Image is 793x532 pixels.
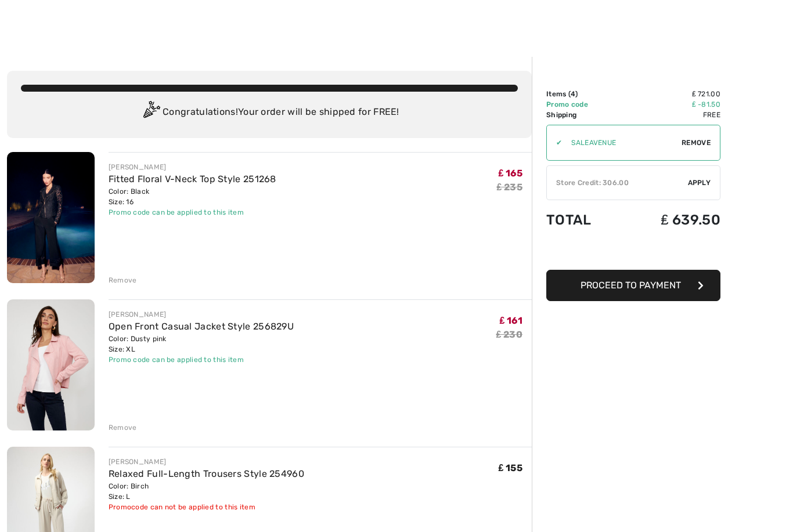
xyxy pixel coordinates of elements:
s: ₤ 235 [497,182,522,193]
div: [PERSON_NAME] [109,457,304,467]
td: ₤ -81.50 [621,99,720,110]
div: [PERSON_NAME] [109,162,276,172]
td: ₤ 721.00 [621,89,720,99]
div: Promo code can be applied to this item [109,354,294,365]
img: Fitted Floral V-Neck Top Style 251268 [7,152,95,283]
a: Relaxed Full-Length Trousers Style 254960 [109,468,304,479]
input: Promo code [562,125,682,160]
s: ₤ 230 [496,329,522,340]
td: ₤ 639.50 [621,200,720,240]
a: Fitted Floral V-Neck Top Style 251268 [109,173,276,184]
td: Items ( ) [546,89,621,99]
iframe: PayPal [546,240,720,266]
div: ✔ [547,137,562,148]
div: Store Credit: 306.00 [547,178,688,188]
img: Congratulation2.svg [139,101,163,124]
div: Remove [109,422,137,433]
span: Proceed to Payment [581,280,681,291]
td: Total [546,200,621,240]
span: 4 [571,90,575,98]
span: ₤ 165 [499,168,522,179]
span: ₤ 155 [499,462,522,473]
span: Remove [682,137,711,148]
td: Shipping [546,110,621,120]
td: Promo code [546,99,621,110]
td: Free [621,110,720,120]
div: Congratulations! Your order will be shipped for FREE! [21,101,518,124]
div: [PERSON_NAME] [109,309,294,320]
a: Open Front Casual Jacket Style 256829U [109,321,294,332]
div: Color: Black Size: 16 [109,186,276,207]
div: Promocode can not be applied to this item [109,502,304,512]
span: Apply [688,178,711,188]
div: Color: Dusty pink Size: XL [109,334,294,354]
span: ₤ 161 [500,315,522,326]
img: Open Front Casual Jacket Style 256829U [7,299,95,430]
div: Remove [109,275,137,285]
div: Promo code can be applied to this item [109,207,276,218]
button: Proceed to Payment [546,270,720,301]
div: Color: Birch Size: L [109,481,304,502]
